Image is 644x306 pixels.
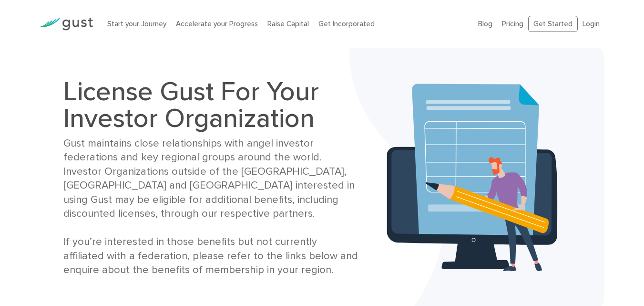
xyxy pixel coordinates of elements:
div: Gust maintains close relationships with angel investor federations and key regional groups around... [63,137,359,277]
a: Raise Capital [267,20,309,28]
a: Accelerate your Progress [176,20,258,28]
img: Gust Logo [40,18,93,31]
a: Blog [478,20,492,28]
a: Start your Journey [107,20,166,28]
a: Login [583,20,600,28]
a: Get Incorporated [318,20,375,28]
a: Pricing [502,20,523,28]
h1: License Gust For Your Investor Organization [63,78,359,132]
a: Get Started [528,16,578,32]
